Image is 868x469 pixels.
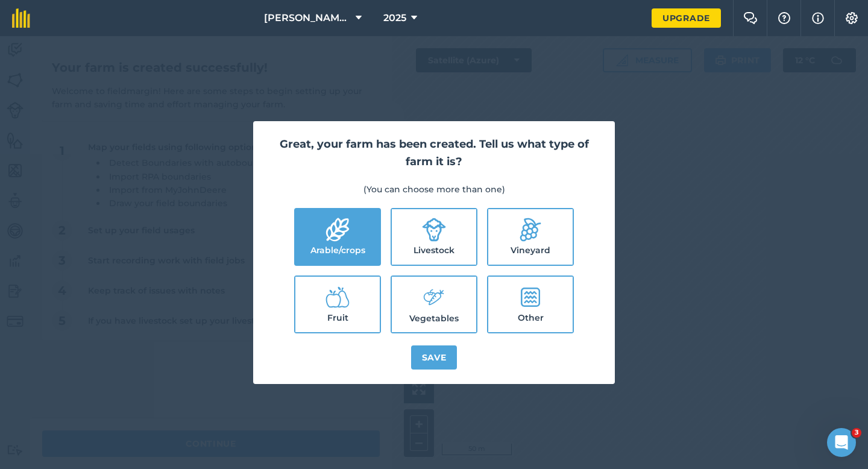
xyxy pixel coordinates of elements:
[844,12,859,24] img: A cog icon
[652,8,721,28] a: Upgrade
[852,428,861,438] span: 3
[411,345,458,370] button: Save
[12,8,30,28] img: fieldmargin Logo
[743,12,758,24] img: Two speech bubbles overlapping with the left bubble in the forefront
[268,136,600,171] h2: Great, your farm has been created. Tell us what type of farm it is?
[812,11,824,25] img: svg+xml;base64,PHN2ZyB4bWxucz0iaHR0cDovL3d3dy53My5vcmcvMjAwMC9zdmciIHdpZHRoPSIxNyIgaGVpZ2h0PSIxNy...
[392,209,476,265] label: Livestock
[295,277,380,332] label: Fruit
[827,428,856,457] iframe: Intercom live chat
[268,183,600,196] p: (You can choose more than one)
[777,12,791,24] img: A question mark icon
[295,209,380,265] label: Arable/crops
[392,277,476,332] label: Vegetables
[264,11,351,25] span: [PERSON_NAME] & Sons Farming LTD
[488,209,573,265] label: Vineyard
[488,277,573,332] label: Other
[383,11,406,25] span: 2025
